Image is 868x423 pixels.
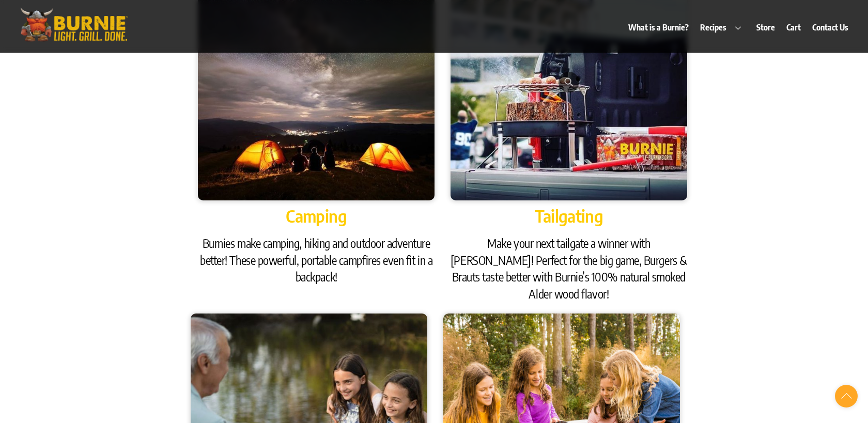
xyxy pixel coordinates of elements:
img: burniegrill.com-logo-high-res-2020110_500px [14,5,133,44]
a: Contact Us [808,15,854,39]
a: Cart [782,15,806,39]
a: Burnie Grill [14,29,133,47]
a: Store [751,15,780,39]
span: Tailgating [535,206,603,226]
a: What is a Burnie? [624,15,694,39]
a: Recipes [695,15,750,39]
span: Camping [286,206,347,226]
h3: Make your next tailgate a winner with [PERSON_NAME]! Perfect for the big game, Burgers & Brauts t... [451,235,687,302]
h3: Burnies make camping, hiking and outdoor adventure better! These powerful, portable campfires eve... [198,235,435,285]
